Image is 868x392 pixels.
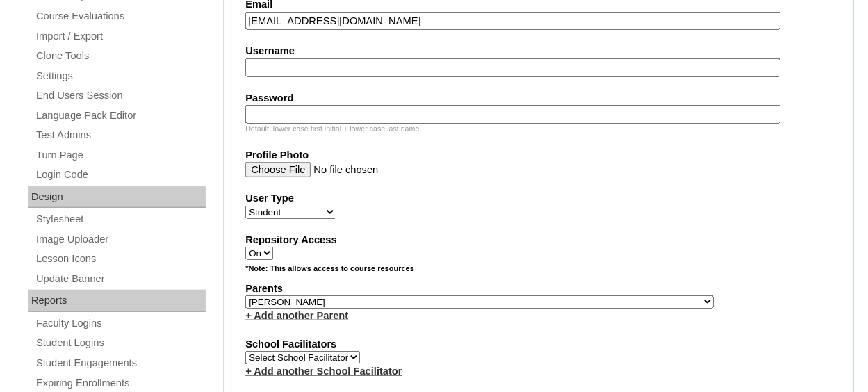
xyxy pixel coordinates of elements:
[35,47,206,65] a: Clone Tools
[35,315,206,332] a: Faculty Logins
[35,231,206,248] a: Image Uploader
[245,263,840,281] div: *Note: This allows access to course resources
[245,310,348,321] a: + Add another Parent
[35,375,206,392] a: Expiring Enrollments
[245,191,840,206] label: User Type
[245,91,840,106] label: Password
[35,147,206,164] a: Turn Page
[245,148,840,163] label: Profile Photo
[245,44,840,58] label: Username
[245,233,840,247] label: Repository Access
[35,67,206,85] a: Settings
[35,166,206,183] a: Login Code
[245,281,840,296] label: Parents
[35,87,206,104] a: End Users Session
[245,124,840,134] div: Default: lower case first initial + lower case last name.
[28,290,206,312] div: Reports
[35,270,206,288] a: Update Banner
[35,211,206,228] a: Stylesheet
[35,28,206,45] a: Import / Export
[35,354,206,372] a: Student Engagements
[35,250,206,268] a: Lesson Icons
[35,107,206,124] a: Language Pack Editor
[245,366,402,377] a: + Add another School Facilitator
[35,8,206,25] a: Course Evaluations
[35,126,206,144] a: Test Admins
[245,337,840,352] label: School Facilitators
[35,334,206,352] a: Student Logins
[28,186,206,209] div: Design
